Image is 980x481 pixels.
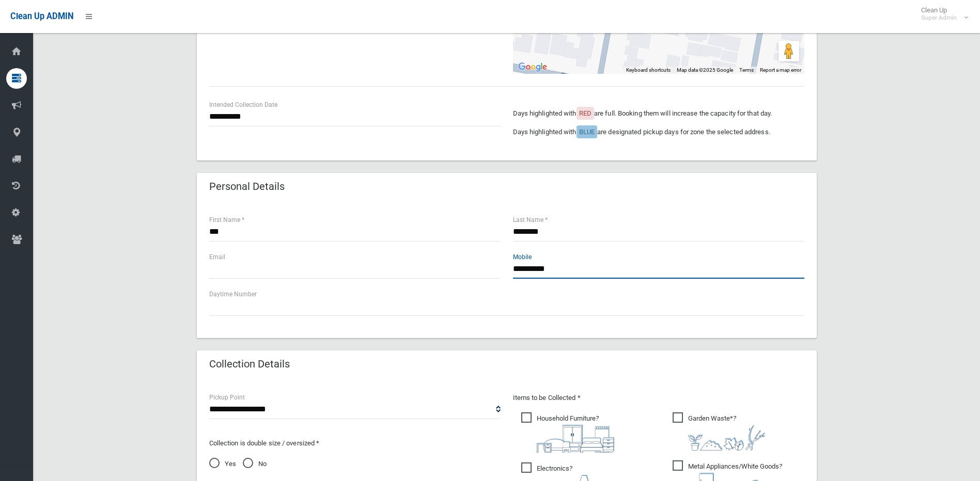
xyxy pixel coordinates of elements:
[739,67,754,73] a: Terms (opens in new tab)
[677,67,733,73] span: Map data ©2025 Google
[916,6,967,22] span: Clean Up
[513,126,804,138] p: Days highlighted with are designated pickup days for zone the selected address.
[516,60,550,74] a: Open this area in Google Maps (opens a new window)
[673,412,766,451] span: Garden Waste*
[779,41,799,61] button: Drag Pegman onto the map to open Street View
[760,67,801,73] a: Report a map error
[688,414,766,451] i: ?
[209,458,236,470] span: Yes
[626,67,671,74] button: Keyboard shortcuts
[537,425,614,453] img: aa9efdbe659d29b613fca23ba79d85cb.png
[209,437,501,450] p: Collection is double size / oversized *
[579,109,592,117] span: RED
[521,412,614,453] span: Household Furniture
[513,107,804,120] p: Days highlighted with are full. Booking them will increase the capacity for that day.
[10,11,73,21] span: Clean Up ADMIN
[579,128,595,136] span: BLUE
[243,458,267,470] span: No
[197,354,302,374] header: Collection Details
[537,414,614,453] i: ?
[688,425,766,451] img: 4fd8a5c772b2c999c83690221e5242e0.png
[921,14,957,22] small: Super Admin
[197,177,297,197] header: Personal Details
[516,60,550,74] img: Google
[513,392,804,404] p: Items to be Collected *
